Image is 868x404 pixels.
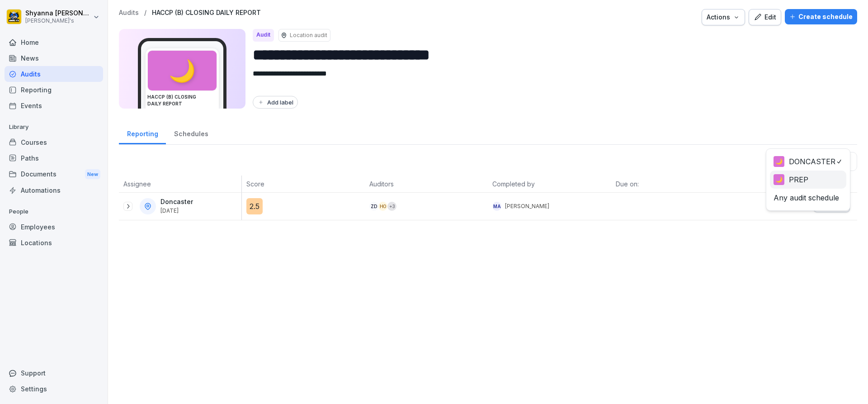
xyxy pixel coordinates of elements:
span: Any audit schedule [774,192,839,203]
div: Actions [707,12,740,22]
div: 🌙 [774,156,784,167]
div: Edit [754,12,776,22]
div: 🌙 [774,174,784,185]
div: PREP [774,174,808,185]
div: Create schedule [789,12,853,22]
div: DONCASTER [774,156,835,167]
